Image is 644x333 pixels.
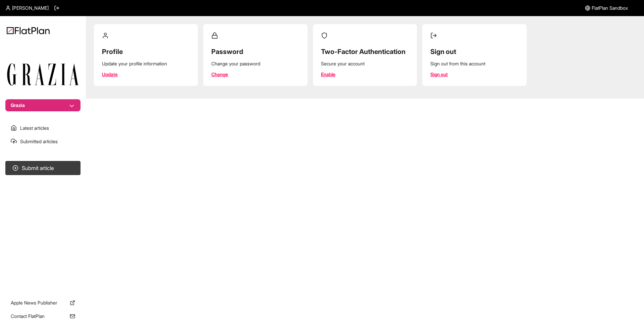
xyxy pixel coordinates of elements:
div: Change your password [211,60,299,67]
a: Change [211,71,228,78]
h2: Two-Factor Authentication [321,47,409,56]
img: Logo [7,27,50,34]
a: [PERSON_NAME] [5,5,49,11]
a: Enable [321,71,335,78]
span: FlatPlan Sandbox [592,5,628,11]
span: [PERSON_NAME] [12,5,49,11]
button: Grazia [5,99,80,111]
a: Latest articles [5,122,80,134]
a: Submitted articles [5,135,80,148]
h2: Password [211,47,299,56]
h2: Profile [102,47,190,56]
div: Secure your account [321,60,409,67]
a: Update [102,71,118,78]
a: Apple News Publisher [5,297,80,309]
img: Publication Logo [7,63,79,86]
a: Contact FlatPlan [5,310,80,322]
div: Sign out from this account [430,60,518,67]
h2: Sign out [430,47,518,56]
button: Submit article [5,161,80,175]
div: Update your profile information [102,60,190,67]
a: Sign out [430,71,448,78]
